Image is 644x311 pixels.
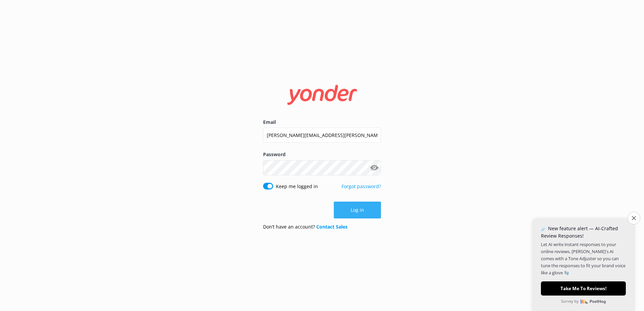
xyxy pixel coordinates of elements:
[276,183,318,190] label: Keep me logged in
[263,118,381,126] label: Email
[334,202,381,218] button: Log in
[367,161,381,174] button: Show password
[263,223,348,231] p: Don’t have an account?
[263,128,381,143] input: user@emailaddress.com
[316,223,348,230] a: Contact Sales
[342,183,381,189] a: Forgot password?
[263,151,381,158] label: Password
